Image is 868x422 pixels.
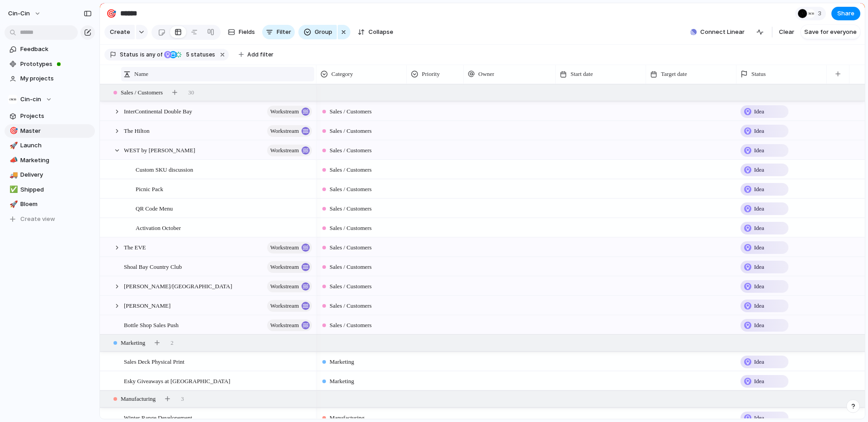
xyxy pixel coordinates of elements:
span: Idea [754,127,764,136]
span: Clear [779,28,794,37]
button: Fields [224,25,259,39]
button: workstream [267,106,312,117]
span: Collapse [368,28,393,37]
span: Start date [571,70,593,79]
button: Group [298,25,337,39]
span: Manufacturing [121,394,156,403]
span: Sales / Customers [330,301,372,310]
div: 🚀 [9,199,16,210]
span: The EVE [124,242,146,252]
span: Sales / Customers [330,165,372,174]
span: Prototypes [20,60,92,69]
div: 📣 [9,155,16,165]
span: workstream [270,280,299,293]
button: Create [104,25,135,39]
span: Master [20,127,92,136]
span: Idea [754,321,764,330]
span: Name [134,70,148,79]
span: cin-cin [8,9,30,18]
button: cin-cin [4,6,46,21]
span: Esky Giveaways at [GEOGRAPHIC_DATA] [124,375,230,386]
span: Sales / Customers [121,88,163,97]
span: 3 [181,394,184,403]
span: workstream [270,261,299,273]
div: 🚀 [9,141,16,151]
button: workstream [267,281,312,292]
div: 🎯Master [5,124,95,138]
span: Save for everyone [804,28,857,37]
span: Idea [754,282,764,291]
span: [PERSON_NAME] [124,300,170,310]
span: Add filter [247,51,274,59]
span: Bottle Shop Sales Push [124,319,179,330]
span: Fields [239,28,255,37]
span: Delivery [20,170,92,179]
span: My projects [20,74,92,83]
span: Idea [754,301,764,310]
span: Group [315,28,332,37]
span: InterContinental Double Bay [124,106,192,116]
span: Marketing [330,357,354,366]
span: Share [837,9,854,18]
span: any of [145,51,162,59]
span: Idea [754,165,764,174]
span: Connect Linear [700,28,745,37]
span: Marketing [121,338,145,347]
div: 🎯 [9,126,16,136]
button: workstream [267,319,312,331]
span: Sales / Customers [330,321,372,330]
button: 🎯 [8,127,17,136]
button: Connect Linear [687,25,748,39]
span: Status [751,70,766,79]
span: Create view [20,215,55,224]
span: Sales / Customers [330,185,372,194]
span: Custom SKU discussion [136,164,193,174]
button: workstream [267,145,312,156]
span: Sales / Customers [330,204,372,213]
span: Feedback [20,45,92,54]
button: 🚚 [8,170,17,179]
a: ✅Shipped [5,183,95,197]
a: 🚀Launch [5,139,95,152]
div: 🚚 [9,170,16,180]
span: workstream [270,319,299,332]
div: ✅ [9,184,16,195]
span: Sales / Customers [330,243,372,252]
a: My projects [5,72,95,85]
span: workstream [270,241,299,254]
span: Projects [20,112,92,121]
a: Feedback [5,42,95,56]
span: Create [110,28,130,37]
button: workstream [267,242,312,253]
span: Shoal Bay Country Club [124,261,182,272]
a: 🚚Delivery [5,168,95,182]
button: workstream [267,261,312,273]
button: workstream [267,300,312,312]
span: workstream [270,144,299,157]
button: Collapse [354,25,397,39]
span: is [140,51,145,59]
span: Target date [661,70,687,79]
span: The Hilton [124,125,150,136]
span: Category [331,70,353,79]
span: Idea [754,357,764,366]
span: Filter [277,28,291,37]
a: 📣Marketing [5,154,95,167]
span: Idea [754,263,764,272]
span: 2 [170,338,174,347]
button: Create view [5,212,95,226]
span: QR Code Menu [136,203,173,213]
span: Idea [754,224,764,233]
span: Sales / Customers [330,263,372,272]
span: Picnic Pack [136,183,163,194]
span: Sales / Customers [330,127,372,136]
span: Idea [754,185,764,194]
span: Shipped [20,185,92,194]
span: Activation October [136,222,181,233]
button: workstream [267,125,312,137]
span: Idea [754,377,764,386]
